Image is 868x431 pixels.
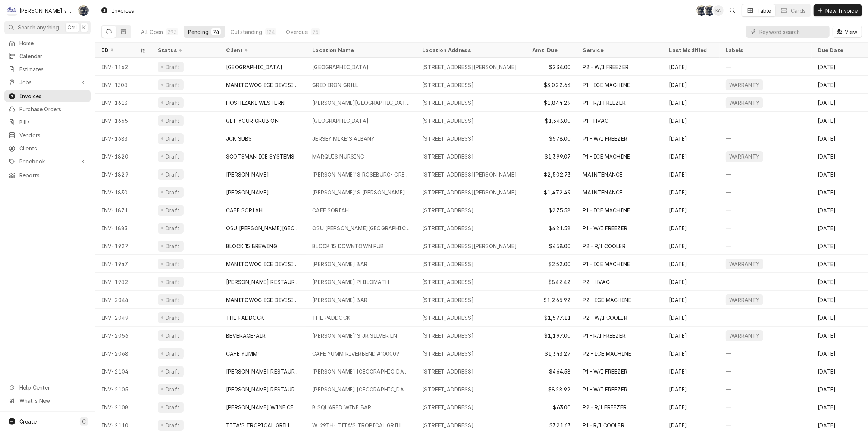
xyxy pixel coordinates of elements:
[726,46,806,54] div: Labels
[583,421,624,429] div: P1 - R/I COOLER
[812,273,868,291] div: [DATE]
[526,94,577,112] div: $1,844.29
[4,50,91,62] a: Calendar
[164,242,181,250] div: Draft
[312,314,350,322] div: THE PADDOCK
[583,153,630,160] div: P1 - ICE MACHINE
[312,385,410,393] div: [PERSON_NAME] [GEOGRAPHIC_DATA]
[812,255,868,273] div: [DATE]
[663,183,720,201] div: [DATE]
[82,24,86,31] span: K
[759,26,826,38] input: Keyword search
[4,76,91,88] a: Go to Jobs
[19,118,87,126] span: Bills
[720,344,812,362] div: —
[583,46,656,54] div: Service
[164,135,181,143] div: Draft
[164,350,181,357] div: Draft
[95,94,152,112] div: INV-1613
[164,224,181,232] div: Draft
[164,153,181,160] div: Draft
[663,237,720,255] div: [DATE]
[583,314,627,322] div: P2 - W/I COOLER
[312,224,410,232] div: OSU [PERSON_NAME][GEOGRAPHIC_DATA][PERSON_NAME]
[7,5,17,16] div: C
[19,52,87,60] span: Calendar
[812,94,868,112] div: [DATE]
[95,219,152,237] div: INV-1883
[226,314,264,322] div: THE PADDOCK
[95,237,152,255] div: INV-1927
[19,144,87,152] span: Clients
[728,99,760,107] div: WARRANTY
[312,421,402,429] div: W. 29TH- TITA'S TROPICAL GRILL
[791,7,806,15] div: Cards
[583,63,629,71] div: P2 - W/I FREEZER
[95,112,152,129] div: INV-1665
[720,398,812,416] div: —
[812,237,868,255] div: [DATE]
[312,81,358,89] div: GRID IRON GRILL
[19,7,74,15] div: [PERSON_NAME]'s Refrigeration
[312,260,367,268] div: [PERSON_NAME] BAR
[583,135,628,143] div: P1 - W/I FREEZER
[226,278,300,286] div: [PERSON_NAME] RESTAURANTS INC
[583,242,626,250] div: P2 - R/I COOLER
[812,183,868,201] div: [DATE]
[226,403,300,411] div: [PERSON_NAME] WINE CELLARS
[663,398,720,416] div: [DATE]
[95,201,152,219] div: INV-1871
[188,28,209,36] div: Pending
[164,206,181,214] div: Draft
[313,28,319,36] div: 95
[226,117,279,125] div: GET YOUR GRUB ON
[226,350,259,357] div: CAFE YUMM!
[95,58,152,76] div: INV-1162
[812,327,868,344] div: [DATE]
[583,206,630,214] div: P1 - ICE MACHINE
[164,81,181,89] div: Draft
[226,332,266,340] div: BEVERAGE-AIR
[720,362,812,380] div: —
[728,332,760,340] div: WARRANTY
[164,421,181,429] div: Draft
[95,398,152,416] div: INV-2108
[583,278,610,286] div: P2 - HVAC
[422,260,474,268] div: [STREET_ADDRESS]
[164,296,181,304] div: Draft
[526,327,577,344] div: $1,197.00
[812,58,868,76] div: [DATE]
[705,5,715,16] div: Sarah Bendele's Avatar
[78,5,89,16] div: Sarah Bendele's Avatar
[526,380,577,398] div: $828.92
[95,362,152,380] div: INV-2104
[720,129,812,147] div: —
[526,219,577,237] div: $421.58
[583,350,632,357] div: P2 - ICE MACHINE
[19,384,86,391] span: Help Center
[422,332,474,340] div: [STREET_ADDRESS]
[312,278,389,286] div: [PERSON_NAME] PHILOMATH
[19,65,87,73] span: Estimates
[583,81,630,89] div: P1 - ICE MACHINE
[312,368,410,375] div: [PERSON_NAME] [GEOGRAPHIC_DATA]
[226,224,300,232] div: OSU [PERSON_NAME][GEOGRAPHIC_DATA][PERSON_NAME]
[812,76,868,94] div: [DATE]
[226,296,300,304] div: MANITOWOC ICE DIVISION
[583,296,632,304] div: P2 - ICE MACHINE
[101,46,138,54] div: ID
[526,255,577,273] div: $252.00
[663,94,720,112] div: [DATE]
[812,165,868,183] div: [DATE]
[833,26,862,38] button: View
[526,398,577,416] div: $63.00
[583,403,627,411] div: P2 - R/I FREEZER
[95,327,152,344] div: INV-2056
[526,362,577,380] div: $464.58
[312,46,409,54] div: Location Name
[663,129,720,147] div: [DATE]
[164,332,181,340] div: Draft
[812,380,868,398] div: [DATE]
[4,155,91,168] a: Go to Pricebook
[422,99,474,107] div: [STREET_ADDRESS]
